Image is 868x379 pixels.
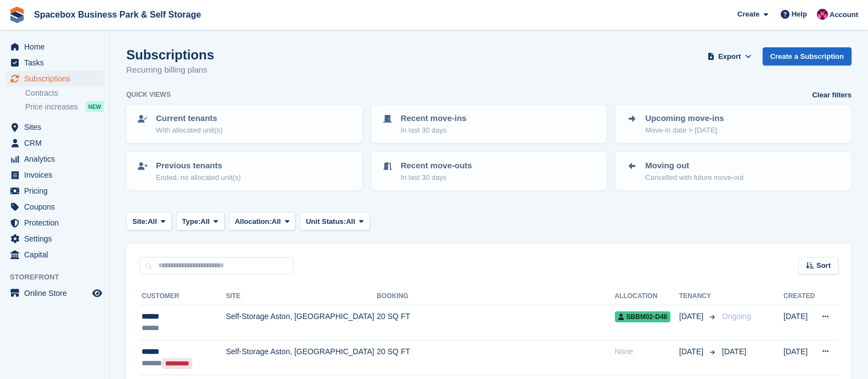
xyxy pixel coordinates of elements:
a: Preview store [91,287,104,300]
span: Unit Status: [306,216,346,227]
td: 20 SQ FT [377,305,614,340]
span: Home [24,39,90,54]
span: Account [830,9,858,20]
span: All [200,216,210,227]
span: Sort [816,260,831,271]
h1: Subscriptions [126,47,214,62]
span: Invoices [24,167,90,183]
a: Clear filters [812,90,852,101]
span: Tasks [24,55,90,70]
p: Ended, no allocated unit(s) [156,172,241,183]
th: Allocation [615,288,679,305]
span: Help [792,9,807,20]
button: Unit Status: All [300,212,369,230]
a: Current tenants With allocated unit(s) [127,106,361,142]
span: All [148,216,157,227]
span: All [272,216,281,227]
span: Capital [24,247,90,262]
p: Move-in date > [DATE] [645,125,724,136]
a: menu [5,167,104,183]
td: Self-Storage Aston, [GEOGRAPHIC_DATA] [226,340,377,375]
a: menu [5,285,104,301]
button: Allocation: All [229,212,296,230]
a: Upcoming move-ins Move-in date > [DATE] [617,106,850,142]
span: Analytics [24,151,90,167]
span: [DATE] [679,346,705,358]
a: Previous tenants Ended, no allocated unit(s) [127,153,361,189]
a: Recent move-ins In last 30 days [372,106,606,142]
a: menu [5,119,104,135]
a: menu [5,55,104,70]
span: Storefront [10,272,109,283]
a: menu [5,247,104,262]
a: Contracts [25,88,104,98]
td: 20 SQ FT [377,340,614,375]
button: Type: All [176,212,225,230]
span: Settings [24,231,90,246]
th: Site [226,288,377,305]
a: Recent move-outs In last 30 days [372,153,606,189]
span: Pricing [24,183,90,199]
span: Allocation: [235,216,272,227]
p: Current tenants [156,112,222,125]
p: With allocated unit(s) [156,125,222,136]
a: menu [5,231,104,246]
div: None [615,346,679,358]
span: Type: [182,216,201,227]
a: menu [5,199,104,215]
button: Export [705,47,754,65]
a: menu [5,71,104,86]
span: All [346,216,355,227]
a: Create a Subscription [763,47,852,65]
p: In last 30 days [401,125,467,136]
p: Recurring billing plans [126,64,214,76]
a: Price increases NEW [25,101,104,113]
button: Site: All [126,212,172,230]
span: Protection [24,215,90,230]
p: Moving out [645,160,743,172]
p: Cancelled with future move-out [645,172,743,183]
span: Coupons [24,199,90,215]
span: Sites [24,119,90,135]
div: NEW [86,101,104,112]
p: Recent move-outs [401,160,472,172]
span: CRM [24,135,90,151]
a: menu [5,215,104,230]
a: menu [5,135,104,151]
span: [DATE] [679,311,705,322]
span: Site: [132,216,148,227]
span: Create [737,9,759,20]
th: Created [783,288,815,305]
a: menu [5,39,104,54]
span: Subscriptions [24,71,90,86]
td: [DATE] [783,305,815,340]
p: Upcoming move-ins [645,112,724,125]
a: menu [5,183,104,199]
img: stora-icon-8386f47178a22dfd0bd8f6a31ec36ba5ce8667c1dd55bd0f319d3a0aa187defe.svg [9,7,25,23]
p: In last 30 days [401,172,472,183]
th: Booking [377,288,614,305]
h6: Quick views [126,90,171,100]
td: [DATE] [783,340,815,375]
th: Customer [139,288,226,305]
p: Previous tenants [156,160,241,172]
a: menu [5,151,104,167]
span: Online Store [24,285,90,301]
span: Ongoing [722,312,751,321]
img: Avishka Chauhan [817,9,828,20]
p: Recent move-ins [401,112,467,125]
a: Moving out Cancelled with future move-out [617,153,850,189]
td: Self-Storage Aston, [GEOGRAPHIC_DATA] [226,305,377,340]
span: SBBM02-D48 [615,311,671,322]
span: Price increases [25,102,78,112]
th: Tenancy [679,288,718,305]
span: Export [718,51,741,62]
span: [DATE] [722,347,746,356]
a: Spacebox Business Park & Self Storage [30,6,205,24]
